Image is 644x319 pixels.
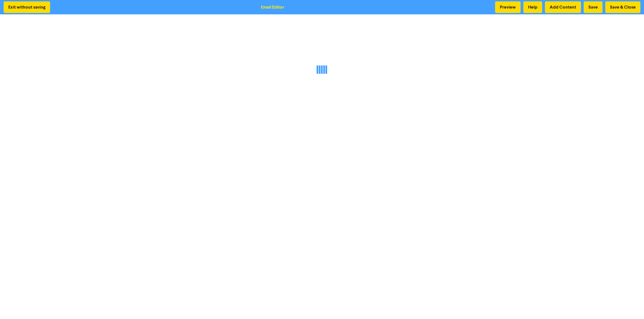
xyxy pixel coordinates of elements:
button: Save [584,1,602,13]
button: Preview [495,1,521,13]
div: Email Editor [261,4,284,10]
button: Help [523,1,542,13]
button: Add Content [545,1,581,13]
button: Save & Close [605,1,640,13]
button: Exit without saving [4,1,50,13]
